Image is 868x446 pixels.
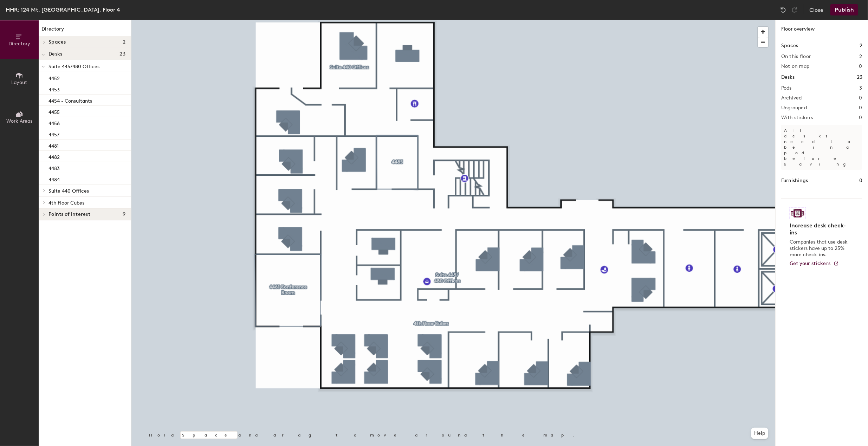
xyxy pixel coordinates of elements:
[859,177,862,185] h1: 0
[123,212,125,217] span: 9
[860,42,862,50] h1: 2
[857,73,862,81] h1: 23
[48,118,60,127] p: 4456
[781,115,813,121] h2: With stickers
[39,25,131,36] h1: Directory
[790,260,831,266] span: Get your stickers
[12,79,27,85] span: Layout
[781,85,792,91] h2: Pods
[48,39,66,45] span: Spaces
[781,73,795,81] h1: Desks
[860,85,862,91] h2: 3
[860,54,862,59] h2: 2
[48,175,60,183] p: 4484
[791,6,798,13] img: Redo
[123,39,125,45] span: 2
[809,4,823,15] button: Close
[859,105,862,111] h2: 0
[48,51,62,57] span: Desks
[6,5,120,14] div: HHR: 124 Mt. [GEOGRAPHIC_DATA], Floor 4
[781,177,808,185] h1: Furnishings
[790,261,839,267] a: Get your stickers
[48,85,60,93] p: 4453
[6,118,32,124] span: Work Areas
[859,64,862,69] h2: 0
[780,6,787,13] img: Undo
[790,222,850,236] h4: Increase desk check-ins
[781,64,810,69] h2: Not on map
[776,20,868,36] h1: Floor overview
[859,95,862,101] h2: 0
[781,42,798,50] h1: Spaces
[48,188,89,194] span: Suite 440 Offices
[790,207,806,219] img: Sticker logo
[781,105,807,111] h2: Ungrouped
[48,163,60,172] p: 4483
[781,95,802,101] h2: Archived
[48,212,90,217] span: Points of interest
[830,4,858,15] button: Publish
[48,141,59,149] p: 4481
[8,41,30,47] span: Directory
[48,73,60,82] p: 4452
[119,51,125,57] span: 23
[48,200,84,206] span: 4th Floor Cubes
[859,115,862,121] h2: 0
[48,96,92,104] p: 4454 - Consultants
[48,64,99,70] span: Suite 445/480 Offices
[781,54,811,59] h2: On this floor
[781,125,862,170] p: All desks need to be in a pod before saving
[751,428,768,439] button: Help
[790,239,850,258] p: Companies that use desk stickers have up to 25% more check-ins.
[48,130,59,138] p: 4457
[48,152,60,160] p: 4482
[48,107,60,115] p: 4455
